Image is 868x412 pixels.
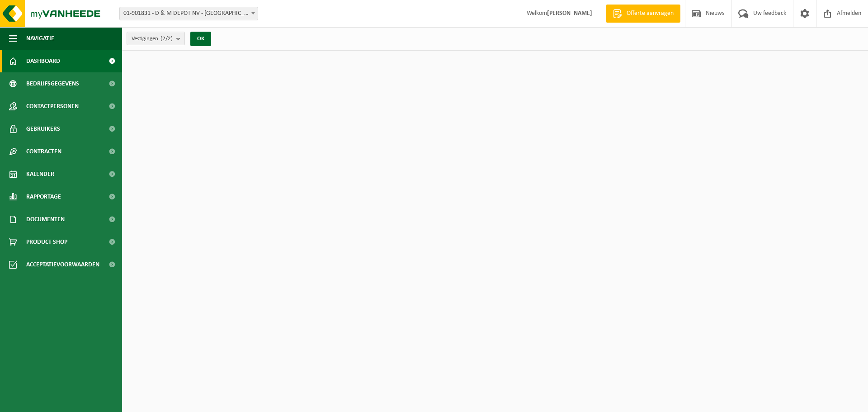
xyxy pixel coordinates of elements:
[606,5,680,23] a: Offerte aanvragen
[190,32,211,46] button: OK
[547,10,592,17] strong: [PERSON_NAME]
[26,253,99,276] span: Acceptatievoorwaarden
[26,95,79,118] span: Contactpersonen
[26,231,67,253] span: Product Shop
[160,36,173,42] count: (2/2)
[26,208,65,231] span: Documenten
[132,32,173,46] span: Vestigingen
[26,140,61,163] span: Contracten
[26,118,60,140] span: Gebruikers
[26,185,61,208] span: Rapportage
[119,7,258,20] span: 01-901831 - D & M DEPOT NV - AARTSELAAR
[26,72,79,95] span: Bedrijfsgegevens
[120,7,258,20] span: 01-901831 - D & M DEPOT NV - AARTSELAAR
[127,32,185,45] button: Vestigingen(2/2)
[26,163,54,185] span: Kalender
[26,27,54,50] span: Navigatie
[26,50,60,72] span: Dashboard
[624,9,676,18] span: Offerte aanvragen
